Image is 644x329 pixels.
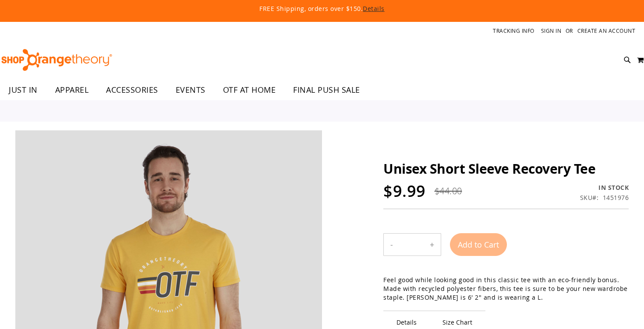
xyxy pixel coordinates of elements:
span: JUST IN [9,80,38,100]
input: Product quantity [400,234,423,255]
button: Decrease product quantity [384,234,400,255]
span: OTF AT HOME [223,80,276,100]
span: APPAREL [55,80,89,100]
a: APPAREL [46,80,98,100]
span: $44.00 [435,185,462,197]
div: In stock [580,183,629,192]
a: Sign In [541,27,562,35]
span: Unisex Short Sleeve Recovery Tee [383,160,595,178]
a: ACCESSORIES [97,80,167,100]
a: FINAL PUSH SALE [284,80,369,100]
a: Create an Account [577,27,636,35]
a: Tracking Info [493,27,534,35]
div: Availability [580,183,629,192]
a: EVENTS [167,80,214,100]
span: EVENTS [176,80,205,100]
span: FINAL PUSH SALE [293,80,360,100]
span: $9.99 [383,180,426,202]
div: Feel good while looking good in this classic tee with an eco-friendly bonus. Made with recycled p... [383,276,629,302]
strong: SKU [580,193,599,202]
button: Increase product quantity [423,234,441,255]
a: OTF AT HOME [214,80,285,100]
span: ACCESSORIES [106,80,158,100]
div: 1451976 [603,193,629,202]
p: FREE Shipping, orders over $150. [59,4,585,13]
a: Details [363,4,385,13]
